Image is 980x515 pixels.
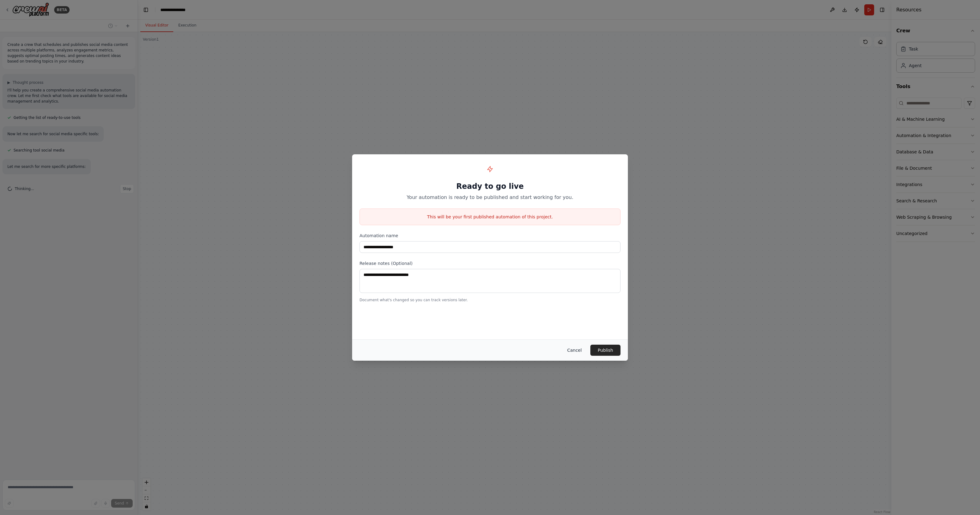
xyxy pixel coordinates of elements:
p: Document what's changed so you can track versions later. [359,298,621,302]
h1: Ready to go live [359,181,621,191]
button: Publish [590,345,621,356]
button: Cancel [562,345,587,356]
p: Your automation is ready to be published and start working for you. [359,194,621,201]
label: Release notes (Optional) [359,260,621,266]
p: This will be your first published automation of this project. [360,214,620,220]
label: Automation name [359,233,621,239]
